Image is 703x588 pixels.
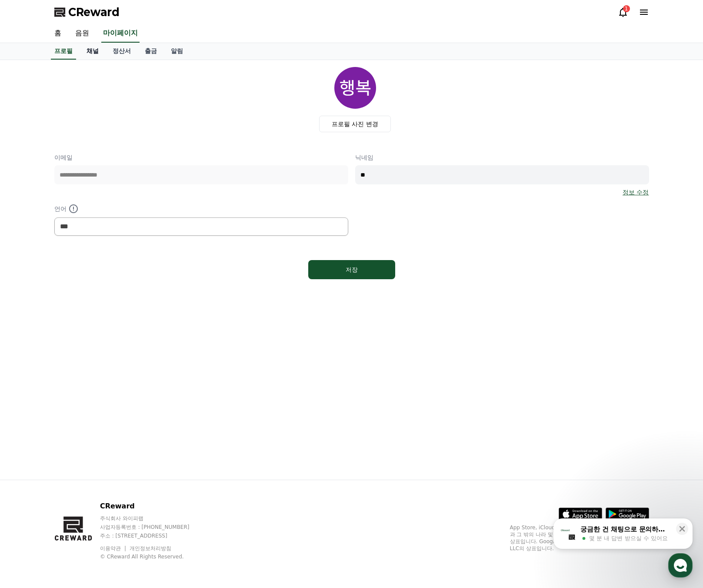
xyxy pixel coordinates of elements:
[308,260,395,279] button: 저장
[54,153,348,162] p: 이메일
[100,501,206,511] p: CReward
[334,67,376,109] img: profile_image
[623,5,630,12] div: 1
[100,553,206,560] p: © CReward All Rights Reserved.
[47,24,68,43] a: 홈
[100,532,206,539] p: 주소 : [STREET_ADDRESS]
[510,524,649,552] p: App Store, iCloud, iCloud Drive 및 iTunes Store는 미국과 그 밖의 나라 및 지역에서 등록된 Apple Inc.의 서비스 상표입니다. Goo...
[130,545,171,551] a: 개인정보처리방침
[100,545,127,551] a: 이용약관
[138,43,164,60] a: 출금
[623,188,649,197] a: 정보 수정
[33,51,78,57] div: Domain Overview
[100,515,206,522] p: 주식회사 와이피랩
[23,23,96,30] div: Domain: [DOMAIN_NAME]
[164,43,190,60] a: 알림
[14,23,21,30] img: website_grey.svg
[100,524,206,531] p: 사업자등록번호 : [PHONE_NUMBER]
[355,153,649,162] p: 닉네임
[106,43,138,60] a: 정산서
[80,289,90,296] span: 대화
[27,289,33,296] span: 홈
[326,265,378,274] div: 저장
[101,24,140,43] a: 마이페이지
[68,5,120,19] span: CReward
[96,51,147,57] div: Keywords by Traffic
[54,204,348,214] p: 언어
[54,5,120,19] a: CReward
[24,14,43,21] div: v 4.0.25
[68,24,96,43] a: 음원
[14,14,21,21] img: logo_orange.svg
[87,50,93,57] img: tab_keywords_by_traffic_grey.svg
[51,43,76,60] a: 프로필
[80,43,106,60] a: 채널
[3,276,57,297] a: 홈
[112,276,167,297] a: 설정
[618,7,628,17] a: 1
[23,50,30,57] img: tab_domain_overview_orange.svg
[57,276,112,297] a: 대화
[319,116,391,132] label: 프로필 사진 변경
[134,289,145,296] span: 설정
